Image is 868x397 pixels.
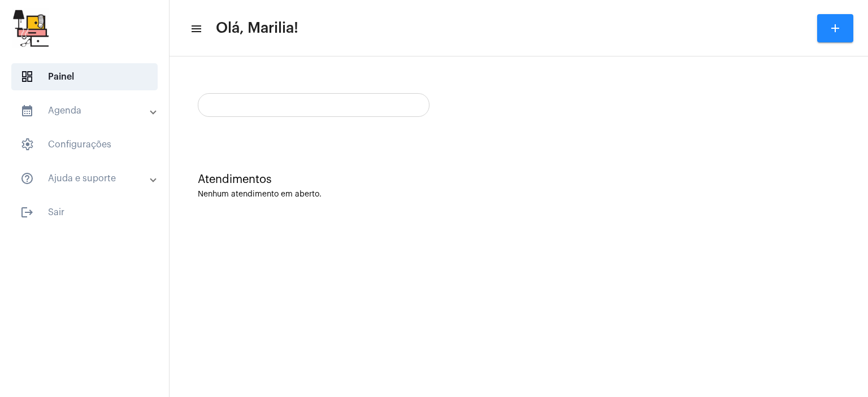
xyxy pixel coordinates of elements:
mat-expansion-panel-header: sidenav iconAjuda e suporte [7,165,169,192]
mat-icon: sidenav icon [190,22,201,36]
span: Olá, Marilia! [216,19,298,37]
span: Configurações [11,131,158,158]
span: sidenav icon [20,138,34,151]
span: sidenav icon [20,70,34,84]
div: Atendimentos [198,173,840,186]
mat-icon: sidenav icon [20,172,34,185]
mat-icon: sidenav icon [20,104,34,117]
mat-icon: sidenav icon [20,206,34,219]
mat-panel-title: Agenda [20,104,151,117]
span: Painel [11,63,158,90]
div: Nenhum atendimento em aberto. [198,190,840,199]
mat-expansion-panel-header: sidenav iconAgenda [7,97,169,124]
mat-icon: add [828,21,842,35]
mat-panel-title: Ajuda e suporte [20,172,151,185]
img: b0638e37-6cf5-c2ab-24d1-898c32f64f7f.jpg [9,6,51,51]
span: Sair [11,199,158,226]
